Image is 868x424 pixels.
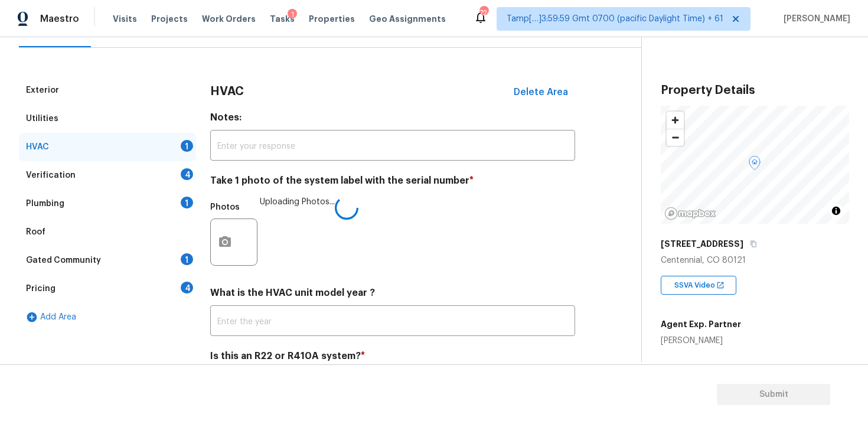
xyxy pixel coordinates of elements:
[210,86,244,97] h3: HVAC
[716,281,725,289] img: Open In New Icon
[210,203,240,211] h5: Photos
[210,287,575,304] h4: What is the HVAC unit model year ?
[181,282,193,293] div: 4
[181,253,193,265] div: 1
[40,13,79,25] span: Maestro
[210,308,575,336] input: Enter the year
[113,13,137,25] span: Visits
[514,87,568,97] span: Delete Area
[210,133,575,161] input: Enter your response
[26,255,101,266] div: Gated Community
[507,80,575,105] button: Delete Area
[210,112,575,128] h4: Notes:
[661,238,743,250] h5: [STREET_ADDRESS]
[369,13,446,25] span: Geo Assignments
[210,196,575,273] div: Uploading Photos...
[661,318,741,330] h5: Agent Exp. Partner
[661,106,849,224] canvas: Map
[26,84,59,96] div: Exterior
[270,15,295,23] span: Tasks
[181,168,193,180] div: 4
[664,207,716,220] a: Mapbox homepage
[833,204,840,217] span: Toggle attribution
[19,303,196,331] div: Add Area
[667,112,684,129] button: Zoom in
[26,169,76,181] div: Verification
[779,13,850,25] span: [PERSON_NAME]
[661,276,736,295] div: SSVA Video
[26,141,49,153] div: HVAC
[26,198,64,210] div: Plumbing
[748,239,759,249] button: Copy Address
[151,13,188,25] span: Projects
[202,13,256,25] span: Work Orders
[661,335,741,347] div: [PERSON_NAME]
[829,204,843,218] button: Toggle attribution
[181,197,193,208] div: 1
[288,9,297,21] div: 1
[667,129,684,146] button: Zoom out
[661,255,849,266] div: Centennial, CO 80121
[309,13,355,25] span: Properties
[181,140,193,152] div: 1
[26,113,58,125] div: Utilities
[210,350,575,367] h4: Is this an R22 or R410A system?
[479,7,488,19] div: 724
[210,175,575,191] h4: Take 1 photo of the system label with the serial number
[26,226,45,238] div: Roof
[661,84,849,96] h3: Property Details
[749,156,761,174] div: Map marker
[507,13,723,25] span: Tamp[…]3:59:59 Gmt 0700 (pacific Daylight Time) + 61
[674,279,720,291] span: SSVA Video
[26,283,56,295] div: Pricing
